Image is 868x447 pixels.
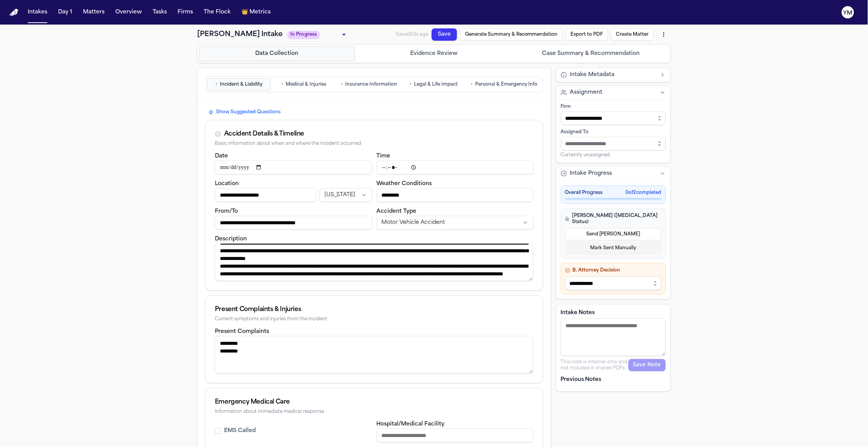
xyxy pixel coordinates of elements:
[272,78,336,91] button: Go to Medical & Injuries
[207,78,271,91] button: Go to Incident & Liability
[197,29,283,40] h1: [PERSON_NAME] Intake
[215,243,533,281] textarea: Incident description
[565,242,662,254] button: Mark Sent Manually
[55,5,75,19] button: Day 1
[215,397,534,407] div: Emergency Medical Care
[570,71,615,79] span: Intake Metadata
[475,81,538,88] span: Personal & Emergency Info
[112,5,145,19] button: Overview
[286,81,327,88] span: Medical & Injuries
[220,81,263,88] span: Incident & Liability
[215,329,269,334] label: Present Complaints
[657,28,671,41] button: More actions
[377,421,445,427] label: Hospital/Medical Facility
[25,5,50,19] button: Intakes
[377,181,432,187] label: Weather Conditions
[565,190,603,196] span: Overall Progress
[150,5,170,19] button: Tasks
[377,209,417,214] label: Accident Type
[611,28,654,41] button: Create Matter
[281,81,284,88] span: •
[80,5,108,19] button: Matters
[377,161,534,174] input: Incident time
[215,141,534,147] div: Basic information about when and where the incident occurred
[460,28,563,41] button: Generate Summary & Recommendation
[570,170,612,177] span: Intake Progress
[561,318,666,356] textarea: Intake notes
[215,216,372,230] input: From/To destination
[9,9,18,16] a: Home
[205,108,284,117] button: Show Suggested Questions
[561,309,666,317] label: Intake Notes
[561,111,666,125] input: Select firm
[319,188,372,202] button: Incident state
[414,81,458,88] span: Legal & Life Impact
[377,153,391,159] label: Time
[471,81,473,88] span: •
[215,305,534,314] div: Present Complaints & Injuries
[570,89,603,96] span: Assignment
[215,153,228,159] label: Date
[215,409,534,415] div: Information about immediate medical response
[377,188,534,202] input: Weather conditions
[287,31,320,39] span: In Progress
[215,188,316,202] input: Incident location
[513,46,669,61] button: Go to Case Summary & Recommendation step
[215,161,372,174] input: Incident date
[556,68,670,82] button: Intake Metadata
[410,81,412,88] span: •
[561,376,666,384] p: Previous Notes
[215,316,534,322] div: Current symptoms and injuries from the incident
[215,336,533,374] textarea: Present complaints
[396,32,429,37] span: Saved 53s ago
[565,213,662,225] h4: [PERSON_NAME] ([MEDICAL_DATA] Status)
[199,46,355,61] button: Go to Data Collection step
[201,5,234,19] button: The Flock
[356,46,512,61] button: Go to Evidence Review step
[215,81,218,88] span: •
[224,129,304,139] div: Accident Details & Timeline
[561,152,610,158] span: Currently unassigned
[175,5,196,19] button: Firms
[377,429,534,442] input: Hospital or medical facility
[432,28,457,41] button: Save
[224,427,256,435] label: EMS Called
[9,9,18,16] img: Finch Logo
[626,190,662,196] span: 0 of 2 completed
[561,129,666,135] div: Assigned To
[565,267,662,273] h4: B. Attorney Decision
[565,228,662,240] button: Send [PERSON_NAME]
[556,86,670,99] button: Assignment
[566,28,608,41] button: Export to PDF
[287,29,349,40] div: Update intake status
[341,81,343,88] span: •
[337,78,401,91] button: Go to Insurance Information
[238,5,274,19] button: crownMetrics
[556,167,670,180] button: Intake Progress
[561,359,629,371] p: This note is internal-only and not included in shared PDFs.
[561,104,666,110] div: Firm
[215,209,238,214] label: From/To
[215,236,247,242] label: Description
[561,137,666,151] input: Assign to staff member
[215,181,239,187] label: Location
[345,81,397,88] span: Insurance Information
[467,78,541,91] button: Go to Personal & Emergency Info
[402,78,466,91] button: Go to Legal & Life Impact
[199,46,669,61] nav: Intake steps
